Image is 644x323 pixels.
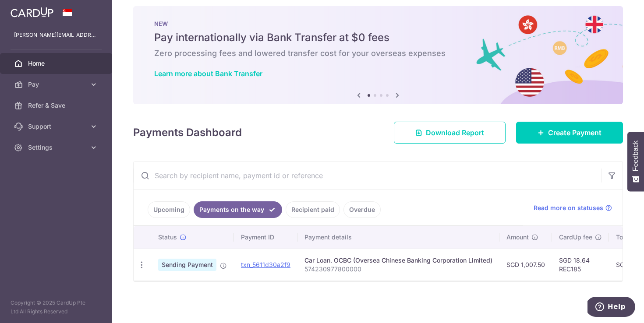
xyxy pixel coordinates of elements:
img: Bank transfer banner [133,6,623,104]
span: Refer & Save [28,101,86,110]
a: Recipient paid [286,201,340,218]
span: Read more on statuses [534,204,603,212]
p: 574230977800000 [304,265,492,274]
a: Payments on the way [194,201,282,218]
img: CardUp [11,7,53,18]
span: Pay [28,80,86,89]
span: Sending Payment [158,259,216,271]
span: Download Report [426,127,484,138]
span: Support [28,122,86,131]
span: Settings [28,143,86,152]
input: Search by recipient name, payment id or reference [134,161,602,190]
button: Feedback - Show survey [627,132,644,191]
span: Home [28,59,86,68]
span: Amount [506,233,529,242]
a: Learn more about Bank Transfer [154,69,262,78]
h4: Payments Dashboard [133,125,242,140]
p: NEW [154,20,602,27]
div: Car Loan. OCBC (Oversea Chinese Banking Corporation Limited) [304,256,492,265]
td: SGD 1,007.50 [499,249,552,281]
a: Overdue [343,201,381,218]
h5: Pay internationally via Bank Transfer at $0 fees [154,31,602,45]
a: Upcoming [148,201,190,218]
td: SGD 18.64 REC185 [552,249,609,281]
th: Payment ID [234,226,297,249]
iframe: Opens a widget where you can find more information [587,297,635,319]
a: Download Report [394,122,506,144]
th: Payment details [297,226,499,249]
h6: Zero processing fees and lowered transfer cost for your overseas expenses [154,48,602,59]
span: Create Payment [548,127,602,138]
a: txn_5611d30a2f9 [241,261,290,268]
span: Feedback [632,140,640,171]
span: CardUp fee [559,233,592,242]
a: Read more on statuses [534,204,612,212]
a: Create Payment [516,122,623,144]
span: Status [158,233,177,242]
p: [PERSON_NAME][EMAIL_ADDRESS][DOMAIN_NAME] [14,31,98,39]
